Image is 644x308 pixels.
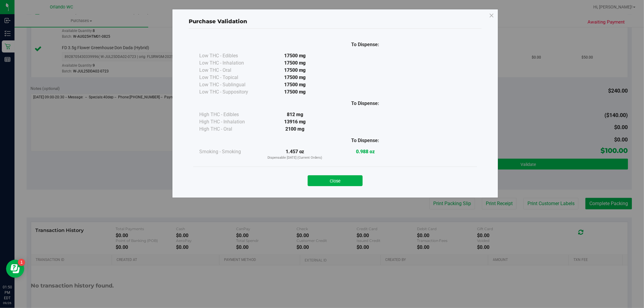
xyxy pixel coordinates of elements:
[260,111,330,118] div: 812 mg
[199,118,260,125] div: High THC - Inhalation
[199,88,260,96] div: Low THC - Suppository
[260,148,330,160] div: 1.457 oz
[260,118,330,125] div: 13916 mg
[199,74,260,81] div: Low THC - Topical
[199,67,260,74] div: Low THC - Oral
[330,137,400,144] div: To Dispense:
[260,59,330,67] div: 17500 mg
[260,67,330,74] div: 17500 mg
[199,111,260,118] div: High THC - Edibles
[330,100,400,107] div: To Dispense:
[199,125,260,133] div: High THC - Oral
[199,148,260,155] div: Smoking - Smoking
[18,259,25,266] iframe: Resource center unread badge
[6,260,24,278] iframe: Resource center
[189,18,247,25] span: Purchase Validation
[260,52,330,59] div: 17500 mg
[199,81,260,88] div: Low THC - Sublingual
[330,41,400,48] div: To Dispense:
[260,155,330,160] p: Dispensable [DATE] (Current Orders)
[260,125,330,133] div: 2100 mg
[199,52,260,59] div: Low THC - Edibles
[260,74,330,81] div: 17500 mg
[356,149,375,154] strong: 0.988 oz
[260,81,330,88] div: 17500 mg
[260,88,330,96] div: 17500 mg
[199,59,260,67] div: Low THC - Inhalation
[308,175,363,186] button: Close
